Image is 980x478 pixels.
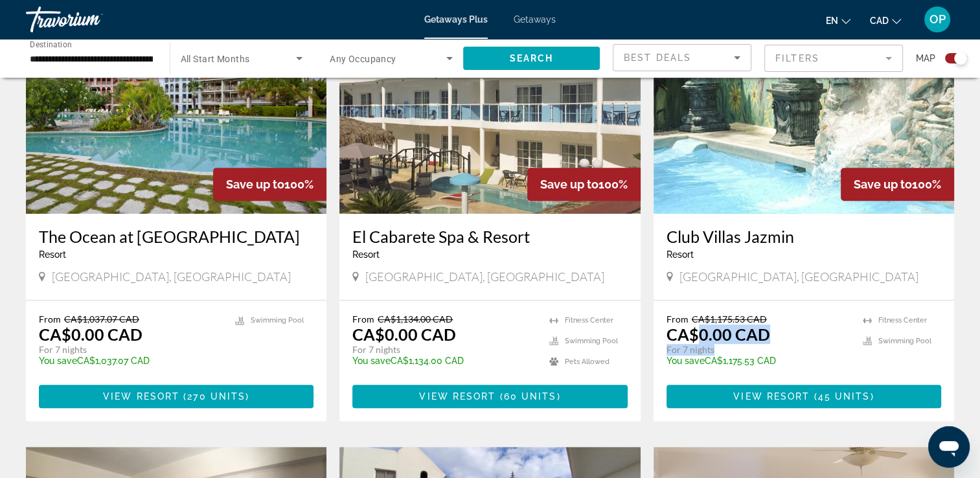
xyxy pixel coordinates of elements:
[339,6,640,214] img: D826E01X.jpg
[424,14,488,25] a: Getaways Plus
[187,391,245,402] span: 270 units
[878,337,931,345] span: Swimming Pool
[330,54,396,64] span: Any Occupancy
[352,356,391,366] span: You save
[352,356,536,366] p: CA$1,134.00 CAD
[565,337,618,345] span: Swimming Pool
[251,316,304,324] span: Swimming Pool
[565,316,613,324] span: Fitness Center
[679,269,918,284] span: [GEOGRAPHIC_DATA], [GEOGRAPHIC_DATA]
[504,391,557,402] span: 60 units
[39,356,77,366] span: You save
[26,6,326,214] img: 4063O01X.jpg
[920,6,954,33] button: User Menu
[39,324,142,344] p: CA$0.00 CAD
[213,168,326,201] div: 100%
[692,313,767,324] span: CA$1,175.53 CAD
[667,324,770,344] p: CA$0.00 CAD
[39,344,222,356] p: For 7 nights
[654,6,954,214] img: 1830O01L.jpg
[39,249,66,260] span: Resort
[667,356,850,366] p: CA$1,175.53 CAD
[378,313,453,324] span: CA$1,134.00 CAD
[52,269,291,284] span: [GEOGRAPHIC_DATA], [GEOGRAPHIC_DATA]
[39,227,313,246] a: The Ocean at [GEOGRAPHIC_DATA]
[352,249,380,260] span: Resort
[226,177,284,191] span: Save up to
[39,356,222,366] p: CA$1,037.07 CAD
[365,269,604,284] span: [GEOGRAPHIC_DATA], [GEOGRAPHIC_DATA]
[352,324,456,344] p: CA$0.00 CAD
[764,44,903,73] button: Filter
[527,168,641,201] div: 100%
[667,249,694,260] span: Resort
[810,391,874,402] span: ( )
[667,313,689,324] span: From
[509,53,553,63] span: Search
[667,344,850,356] p: For 7 nights
[352,344,536,356] p: For 7 nights
[352,227,627,246] a: El Cabarete Spa & Resort
[30,40,72,49] span: Destination
[496,391,560,402] span: ( )
[39,313,61,324] span: From
[826,11,850,30] button: Change language
[667,385,941,408] button: View Resort(45 units)
[916,49,935,67] span: Map
[26,3,155,36] a: Travorium
[826,16,838,26] span: en
[565,358,610,366] span: Pets Allowed
[64,313,139,324] span: CA$1,037.07 CAD
[181,54,250,64] span: All Start Months
[419,391,496,402] span: View Resort
[667,227,941,246] a: Club Villas Jazmin
[841,168,954,201] div: 100%
[624,52,691,63] span: Best Deals
[878,316,927,324] span: Fitness Center
[352,313,374,324] span: From
[870,16,889,26] span: CAD
[929,13,946,26] span: OP
[818,391,871,402] span: 45 units
[624,50,740,65] mat-select: Sort by
[733,391,810,402] span: View Resort
[870,11,901,30] button: Change currency
[463,47,600,70] button: Search
[39,385,313,408] button: View Resort(270 units)
[540,177,598,191] span: Save up to
[928,426,970,468] iframe: Button to launch messaging window
[514,14,556,25] a: Getaways
[854,177,912,191] span: Save up to
[667,356,705,366] span: You save
[103,391,179,402] span: View Resort
[179,391,249,402] span: ( )
[352,385,627,408] button: View Resort(60 units)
